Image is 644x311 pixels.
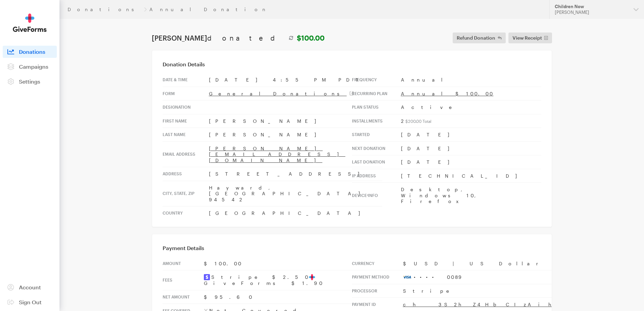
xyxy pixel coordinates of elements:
[401,141,541,155] td: [DATE]
[204,270,352,290] td: Stripe $2.50 GiveForms $1.90
[508,32,552,43] a: View Receipt
[457,34,495,42] span: Refund Donation
[555,9,628,15] div: [PERSON_NAME]
[352,87,401,101] th: Recurring Plan
[204,274,210,280] img: stripe2-5d9aec7fb46365e6c7974577a8dae7ee9b23322d394d28ba5d52000e5e5e0903.svg
[163,114,209,128] th: First Name
[209,73,382,87] td: [DATE] 4:55 PM PDT
[352,73,401,87] th: Frequency
[209,128,382,142] td: [PERSON_NAME]
[163,73,209,87] th: Date & time
[209,206,382,220] td: [GEOGRAPHIC_DATA]
[352,101,401,114] th: Plan Status
[3,75,57,88] a: Settings
[3,296,57,308] a: Sign Out
[401,128,541,142] td: [DATE]
[209,114,382,128] td: [PERSON_NAME]
[401,155,541,169] td: [DATE]
[352,128,401,142] th: Started
[19,48,45,55] span: Donations
[163,257,204,270] th: Amount
[3,61,57,73] a: Campaigns
[204,290,352,304] td: $95.60
[512,34,542,42] span: View Receipt
[209,146,345,163] a: [PERSON_NAME][EMAIL_ADDRESS][DOMAIN_NAME]
[163,61,541,68] h3: Donation Details
[555,4,628,9] div: Children Now
[207,34,285,42] span: donated
[19,284,41,290] span: Account
[297,34,325,42] strong: $100.00
[309,274,315,280] img: favicon-aeed1a25926f1876c519c09abb28a859d2c37b09480cd79f99d23ee3a2171d47.svg
[3,46,57,58] a: Donations
[401,91,494,96] a: Annual $100.00
[401,114,541,128] td: 2
[405,119,431,124] sub: $200.00 Total
[3,281,57,293] a: Account
[163,290,204,304] th: Net Amount
[352,257,403,270] th: Currency
[352,114,401,128] th: Installments
[209,181,382,206] td: Hayward, [GEOGRAPHIC_DATA], 94542
[401,101,541,114] td: Active
[163,87,209,101] th: Form
[352,284,403,298] th: Processor
[163,181,209,206] th: City, state, zip
[163,270,204,290] th: Fees
[401,169,541,183] td: [TECHNICAL_ID]
[204,257,352,270] td: $100.00
[163,245,541,251] h3: Payment Details
[13,14,47,32] img: GiveForms
[163,128,209,142] th: Last Name
[352,155,401,169] th: Last donation
[19,63,48,70] span: Campaigns
[352,183,401,208] th: Device info
[163,206,209,220] th: Country
[163,101,209,114] th: Designation
[352,270,403,284] th: Payment Method
[163,141,209,167] th: Email address
[453,32,506,43] button: Refund Donation
[152,34,325,42] h1: [PERSON_NAME]
[68,7,141,12] a: Donations
[163,167,209,181] th: Address
[209,167,382,181] td: [STREET_ADDRESS]
[401,183,541,208] td: Desktop, Windows 10, Firefox
[352,141,401,155] th: Next donation
[401,73,541,87] td: Annual
[19,299,42,305] span: Sign Out
[352,169,401,183] th: IP address
[19,78,40,85] span: Settings
[209,91,354,96] a: General Donations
